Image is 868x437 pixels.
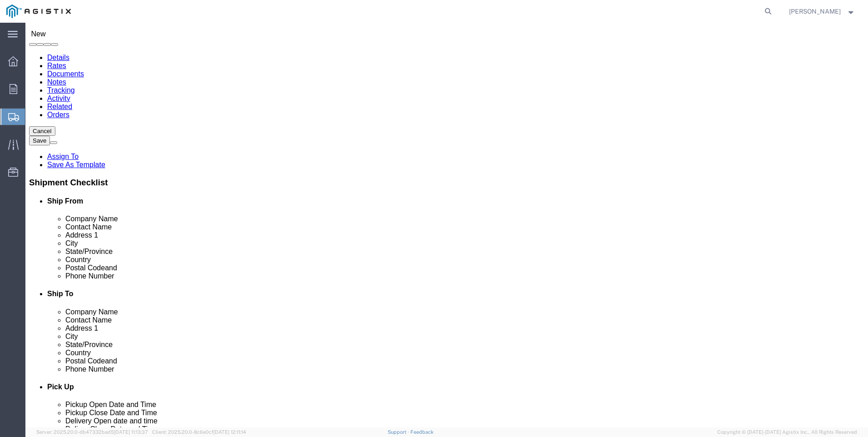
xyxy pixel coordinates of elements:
[152,429,246,435] span: Client: 2025.20.0-8c6e0cf
[388,429,410,435] a: Support
[213,429,246,435] span: [DATE] 12:11:14
[789,6,841,16] span: Jose Gallardo
[6,5,71,18] img: logo
[114,429,148,435] span: [DATE] 11:13:37
[36,429,148,435] span: Server: 2025.20.0-db47332bad5
[789,6,856,17] button: [PERSON_NAME]
[717,428,857,436] span: Copyright © [DATE]-[DATE] Agistix Inc., All Rights Reserved
[25,23,868,427] iframe: FS Legacy Container
[410,429,434,435] a: Feedback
